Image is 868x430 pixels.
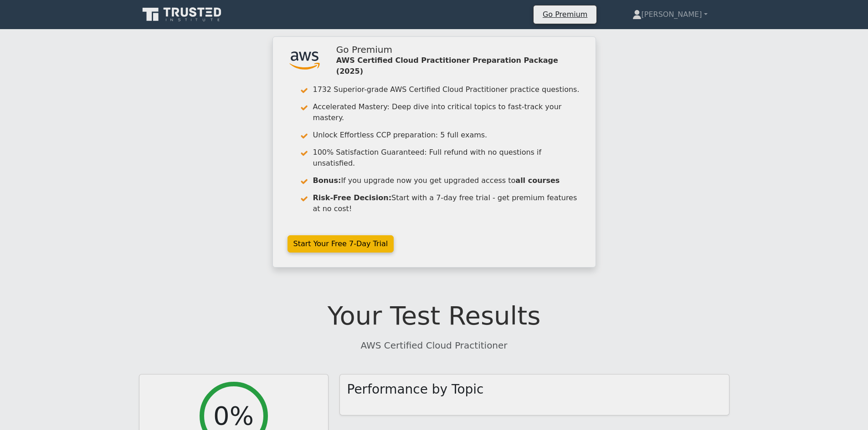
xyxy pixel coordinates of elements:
[347,382,484,397] h3: Performance by Topic
[611,5,729,24] a: [PERSON_NAME]
[288,235,394,253] a: Start Your Free 7-Day Trial
[139,339,729,352] p: AWS Certified Cloud Practitioner
[139,300,729,331] h1: Your Test Results
[537,8,593,20] a: Go Premium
